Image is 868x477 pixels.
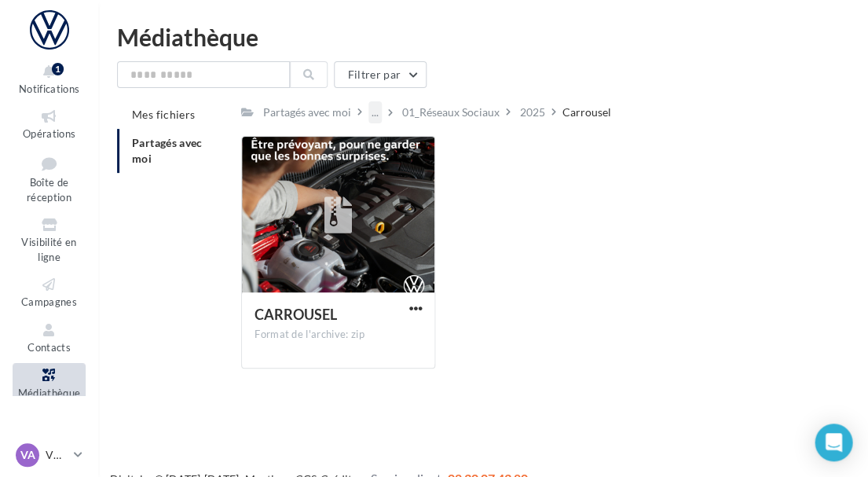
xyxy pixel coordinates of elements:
div: 2025 [520,105,545,120]
button: Notifications 1 [13,60,86,98]
div: 01_Réseaux Sociaux [402,105,500,120]
div: ... [368,101,382,123]
a: Visibilité en ligne [13,213,86,266]
div: 1 [52,63,64,75]
span: Notifications [19,83,79,95]
span: Campagnes [21,295,77,308]
div: Format de l'archive: zip [255,328,422,342]
p: VW [GEOGRAPHIC_DATA] [46,447,68,463]
div: Partagés avec moi [263,105,351,120]
span: CARROUSEL [255,306,337,323]
a: Médiathèque [13,363,86,402]
span: Mes fichiers [132,108,195,121]
a: Contacts [13,318,86,357]
span: Opérations [23,127,75,140]
span: VA [20,447,35,463]
span: Visibilité en ligne [21,236,76,263]
button: Filtrer par [334,61,427,88]
a: Campagnes [13,273,86,311]
span: Partagés avec moi [132,136,203,165]
div: Médiathèque [117,25,849,49]
a: Boîte de réception [13,150,86,207]
a: VA VW [GEOGRAPHIC_DATA] [13,440,86,470]
span: Médiathèque [18,386,81,398]
div: Carrousel [562,105,611,120]
div: Open Intercom Messenger [815,424,852,461]
span: Contacts [27,341,71,354]
a: Opérations [13,105,86,143]
span: Boîte de réception [27,176,71,204]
